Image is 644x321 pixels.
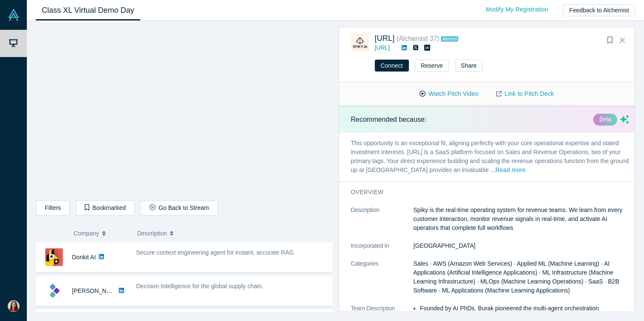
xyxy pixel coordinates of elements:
[351,241,414,259] dt: Incorporated in
[36,0,140,20] a: Class XL Virtual Demo Day
[351,115,427,125] p: Recommended because:
[397,35,440,42] small: ( Alchemist 37 )
[620,115,629,124] svg: dsa ai sparkles
[72,287,121,294] a: [PERSON_NAME]
[351,188,618,197] h3: overview
[414,260,619,294] span: Sales · AWS (Amazon Web Services) · Applied ML (Machine Learning) · AI Applications (Artificial I...
[8,9,20,21] img: Alchemist Vault Logo
[411,86,487,101] button: Watch Pitch Video
[351,34,369,52] img: Spiky.ai's Logo
[36,28,332,194] iframe: MELURNA
[137,224,327,242] button: Description
[616,34,629,47] button: Close
[45,248,63,266] img: Donkit AI's Logo
[477,2,557,17] a: Modify My Registration
[141,201,218,215] button: Go Back to Stream
[76,201,135,215] button: Bookmarked
[375,44,390,51] a: [URL]
[136,249,294,256] span: Secure context engineering agent for instant, accurate RAG
[604,34,616,46] button: Bookmark
[74,224,129,242] button: Company
[414,241,630,250] dd: [GEOGRAPHIC_DATA]
[375,34,395,43] a: [URL]
[72,254,96,261] a: Donkit AI
[455,60,483,72] button: Share
[74,224,99,242] span: Company
[375,60,409,72] button: Connect
[563,4,635,16] button: Feedback to Alchemist
[414,206,630,232] p: Spiky is the real-time operating system for revenue teams. We learn from every customer interacti...
[487,86,563,101] a: Link to Pitch Deck
[136,283,264,289] span: Decision Intelligence for the global supply chain.
[593,114,617,126] div: βeta
[339,133,641,181] p: This opportunity is an exceptional fit, aligning perfectly with your core operational expertise a...
[415,60,449,72] button: Reserve
[441,36,458,42] span: Alumni
[36,201,70,215] button: Filters
[351,206,414,241] dt: Description
[8,300,20,312] img: Wendy Lim's Account
[351,259,414,304] dt: Categories
[137,224,167,242] span: Description
[45,282,63,300] img: Kimaru AI's Logo
[495,166,526,175] button: Read more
